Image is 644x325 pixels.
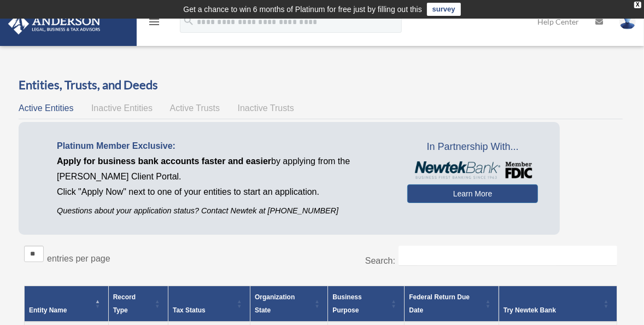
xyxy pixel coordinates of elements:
span: Active Entities [19,103,73,113]
span: Tax Status [173,306,206,314]
span: Inactive Entities [91,103,153,113]
h3: Entities, Trusts, and Deeds [19,77,623,94]
img: NewtekBankLogoSM.png [413,161,532,179]
span: In Partnership With... [407,138,538,156]
a: survey [427,3,461,16]
th: Business Purpose: Activate to sort [328,286,405,322]
div: close [634,2,641,8]
img: Anderson Advisors Platinum Portal [5,13,104,34]
span: Business Purpose [332,293,361,314]
p: by applying from the [PERSON_NAME] Client Portal. [57,154,391,184]
span: Organization State [255,293,295,314]
th: Federal Return Due Date: Activate to sort [405,286,499,322]
i: menu [148,15,161,28]
span: Active Trusts [170,103,220,113]
label: Search: [365,256,395,265]
span: Apply for business bank accounts faster and easier [57,156,271,166]
th: Try Newtek Bank : Activate to sort [499,286,617,322]
i: search [183,15,195,27]
a: menu [148,19,161,28]
th: Entity Name: Activate to invert sorting [25,286,109,322]
th: Organization State: Activate to sort [250,286,328,322]
div: Get a chance to win 6 months of Platinum for free just by filling out this [183,3,422,16]
div: Try Newtek Bank [504,304,600,317]
a: Learn More [407,184,538,203]
th: Tax Status: Activate to sort [168,286,250,322]
span: Entity Name [29,306,67,314]
p: Click "Apply Now" next to one of your entities to start an application. [57,184,391,200]
label: entries per page [47,254,110,263]
img: User Pic [619,14,636,30]
p: Questions about your application status? Contact Newtek at [PHONE_NUMBER] [57,204,391,218]
span: Inactive Trusts [238,103,294,113]
span: Federal Return Due Date [409,293,470,314]
span: Record Type [113,293,136,314]
th: Record Type: Activate to sort [108,286,168,322]
p: Platinum Member Exclusive: [57,138,391,154]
